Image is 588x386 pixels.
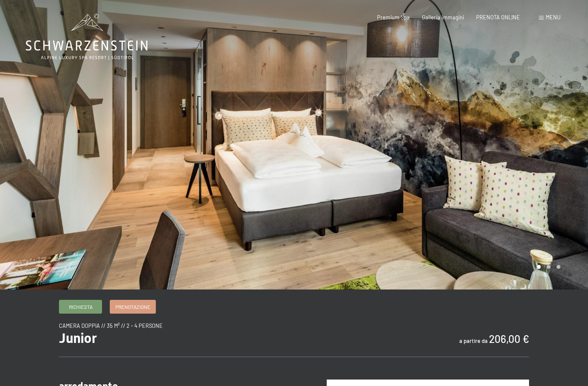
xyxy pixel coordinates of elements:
a: Galleria immagini [422,14,464,21]
a: Prenotazione [110,300,155,313]
span: Prenotazione [115,303,150,311]
b: 206,00 € [489,333,529,345]
span: a partire da [459,337,488,344]
a: PRENOTA ONLINE [476,14,520,21]
span: Richiesta [69,303,93,311]
span: Junior [59,330,97,346]
span: camera doppia // 35 m² // 2 - 4 persone [59,322,163,329]
span: Menu [546,14,560,21]
a: Richiesta [59,300,102,313]
a: Premium Spa [377,14,410,21]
